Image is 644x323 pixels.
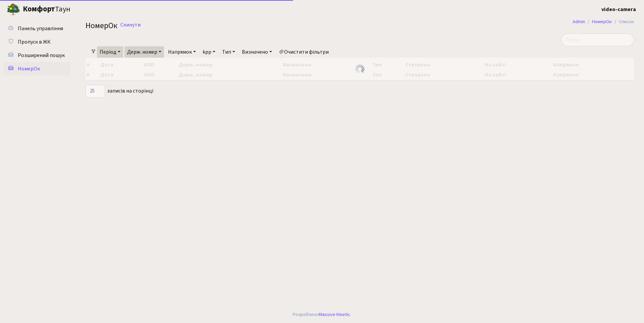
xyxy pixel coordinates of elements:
[18,65,40,72] span: НомерОк
[355,64,365,74] img: Обробка...
[7,3,20,16] img: logo.png
[562,15,644,29] nav: breadcrumb
[592,18,612,25] a: НомерОк
[86,20,117,32] span: НомерОк
[601,6,636,13] b: video-camera
[561,34,634,46] input: Пошук...
[124,46,164,58] a: Держ. номер
[293,311,351,318] div: Розроблено .
[165,46,199,58] a: Напрямок
[18,52,65,59] span: Розширений пошук
[601,5,636,13] a: video-camera
[573,18,585,25] a: Admin
[200,46,218,58] a: kpp
[3,22,70,35] a: Панель управління
[97,46,123,58] a: Період
[239,46,275,58] a: Визначено
[276,46,331,58] a: Очистити фільтри
[3,62,70,75] a: НомерОк
[86,85,153,98] label: записів на сторінці
[23,4,70,15] span: Таун
[84,4,101,15] button: Переключити навігацію
[219,46,238,58] a: Тип
[23,4,55,14] b: Комфорт
[18,25,63,32] span: Панель управління
[86,85,105,98] select: записів на сторінці
[319,311,350,318] a: Massive Kinetic
[612,18,634,25] li: Список
[120,22,141,28] a: Скинути
[3,35,70,49] a: Пропуск в ЖК
[18,38,51,46] span: Пропуск в ЖК
[3,49,70,62] a: Розширений пошук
